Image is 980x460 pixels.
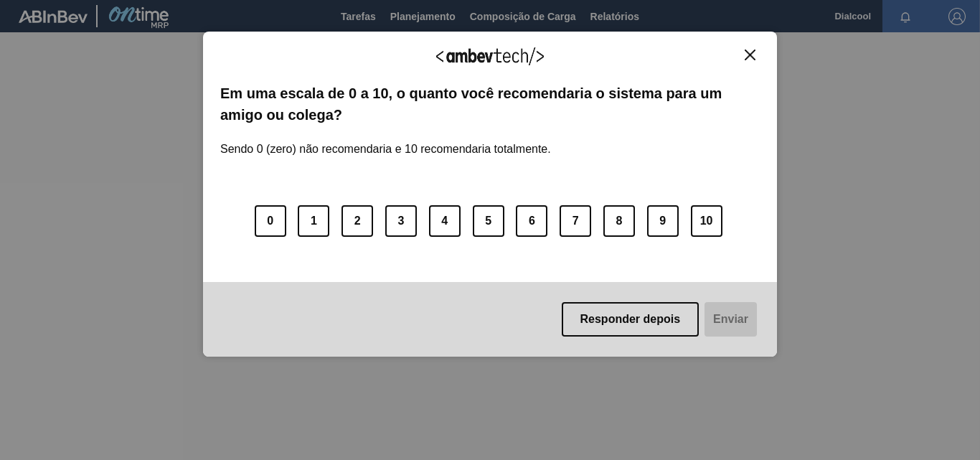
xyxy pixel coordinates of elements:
[691,205,722,237] button: 10
[562,302,699,337] button: Responder depois
[603,205,635,237] button: 8
[385,205,417,237] button: 3
[298,205,329,237] button: 1
[429,205,461,237] button: 4
[255,205,286,237] button: 0
[740,49,760,61] button: Close
[647,205,679,237] button: 9
[436,47,544,65] img: Logo Ambevtech
[473,205,504,237] button: 5
[220,126,551,156] label: Sendo 0 (zero) não recomendaria e 10 recomendaria totalmente.
[516,205,547,237] button: 6
[341,205,373,237] button: 2
[745,50,755,60] img: Close
[560,205,591,237] button: 7
[220,83,760,126] label: Em uma escala de 0 a 10, o quanto você recomendaria o sistema para um amigo ou colega?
